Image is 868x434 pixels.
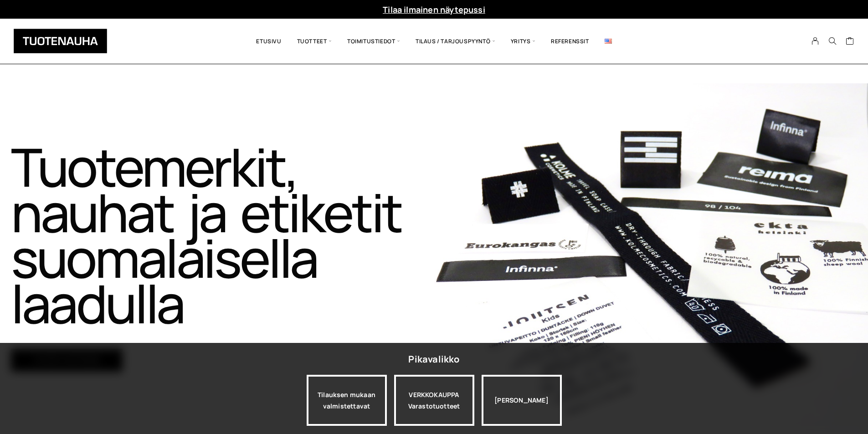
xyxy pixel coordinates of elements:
[408,351,459,368] div: Pikavalikko
[824,37,841,45] button: Search
[394,375,474,426] div: VERKKOKAUPPA Varastotuotteet
[846,36,854,47] a: Cart
[14,29,107,53] img: Tuotenauha Oy
[383,4,485,15] a: Tilaa ilmainen näytepussi
[806,37,824,45] a: My Account
[408,26,503,57] span: Tilaus / Tarjouspyyntö
[605,39,612,44] img: English
[289,26,339,57] span: Tuotteet
[503,26,543,57] span: Yritys
[11,144,432,326] h1: Tuotemerkit, nauhat ja etiketit suomalaisella laadulla​
[543,26,597,57] a: Referenssit
[482,375,562,426] div: [PERSON_NAME]
[248,26,289,57] a: Etusivu
[307,375,387,426] a: Tilauksen mukaan valmistettavat
[339,26,408,57] span: Toimitustiedot
[394,375,474,426] a: VERKKOKAUPPAVarastotuotteet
